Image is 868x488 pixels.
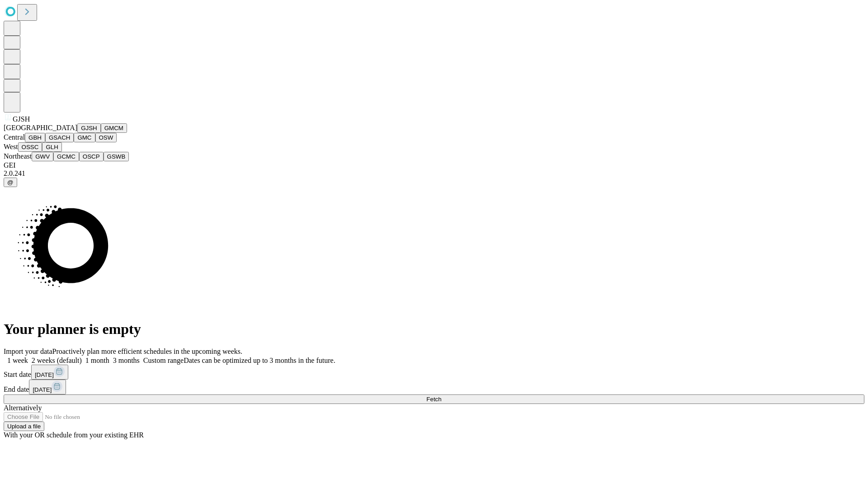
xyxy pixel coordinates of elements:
[13,115,30,123] span: GJSH
[4,404,42,412] span: Alternatively
[4,178,17,187] button: @
[4,143,18,150] span: West
[32,152,53,161] button: GWV
[4,133,25,141] span: Central
[4,169,864,178] div: 2.0.241
[29,380,66,394] button: [DATE]
[4,365,864,380] div: Start date
[77,123,101,133] button: GJSH
[53,152,79,161] button: GCMC
[31,365,68,380] button: [DATE]
[4,152,32,160] span: Northeast
[113,357,140,364] span: 3 months
[45,133,74,142] button: GSACH
[52,347,242,355] span: Proactively plan more efficient schedules in the upcoming weeks.
[95,133,117,142] button: OSW
[4,347,52,355] span: Import your data
[4,161,864,169] div: GEI
[426,396,441,403] span: Fetch
[4,431,144,439] span: With your OR schedule from your existing EHR
[101,123,127,133] button: GMCM
[85,357,109,364] span: 1 month
[4,394,864,404] button: Fetch
[32,357,82,364] span: 2 weeks (default)
[35,371,54,378] span: [DATE]
[18,142,42,152] button: OSSC
[4,380,864,394] div: End date
[184,357,335,364] span: Dates can be optimized up to 3 months in the future.
[42,142,61,152] button: GLH
[4,321,864,338] h1: Your planner is empty
[7,357,28,364] span: 1 week
[143,357,184,364] span: Custom range
[4,422,44,431] button: Upload a file
[7,179,14,186] span: @
[4,124,77,131] span: [GEOGRAPHIC_DATA]
[25,133,45,142] button: GBH
[104,152,129,161] button: GSWB
[79,152,104,161] button: OSCP
[74,133,95,142] button: GMC
[33,386,52,393] span: [DATE]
